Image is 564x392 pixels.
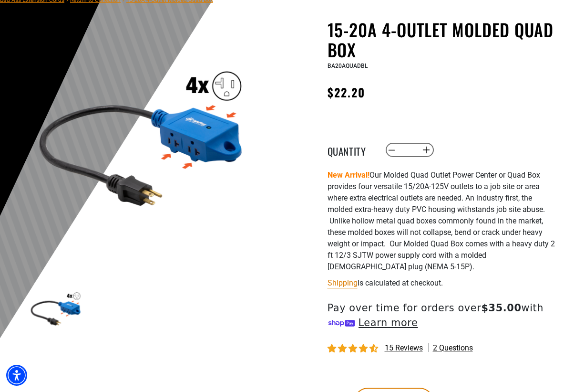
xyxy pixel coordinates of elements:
[328,84,365,101] span: $22.20
[328,278,358,287] a: Shipping
[328,170,557,273] p: Our Molded Quad Outlet Power Center or Quad Box provides four versatile 15/20A-125V outlets to a ...
[328,170,369,180] strong: New Arrival!
[328,144,375,156] label: Quantity
[328,276,557,289] div: is calculated at checkout.
[385,343,423,352] span: 15 reviews
[328,20,557,60] h1: 15-20A 4-Outlet Molded Quad Box
[328,344,380,353] span: 4.40 stars
[328,63,368,69] span: BA20AQUADBL
[6,365,27,386] div: Accessibility Menu
[433,343,473,353] span: 2 questions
